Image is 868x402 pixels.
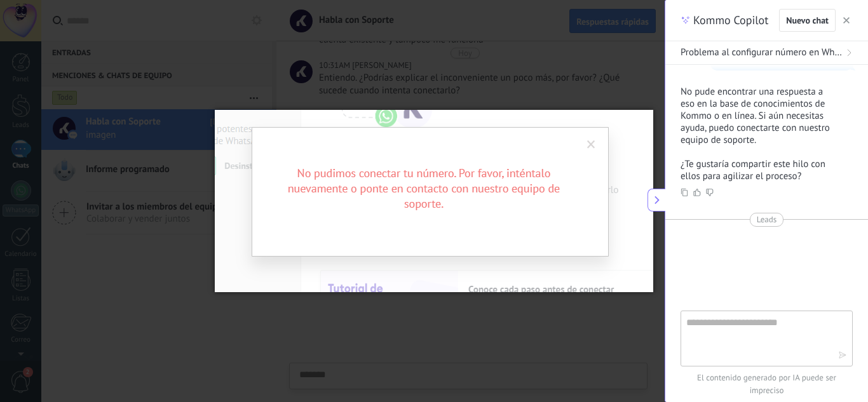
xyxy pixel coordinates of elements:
[693,13,768,28] span: Kommo Copilot
[681,372,853,397] span: El contenido generado por IA puede ser impreciso
[779,9,836,32] button: Nuevo chat
[681,158,837,182] p: ¿Te gustaría compartir este hilo con ellos para agilizar el proceso?
[681,86,837,146] p: No pude encontrar una respuesta a eso en la base de conocimientos de Kommo o en línea. Si aún nec...
[665,41,868,65] button: Problema al configurar número en WhatsApp Business
[681,46,843,59] span: Problema al configurar número en WhatsApp Business
[786,16,829,25] span: Nuevo chat
[757,213,776,226] span: Leads
[215,84,653,318] img: undefined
